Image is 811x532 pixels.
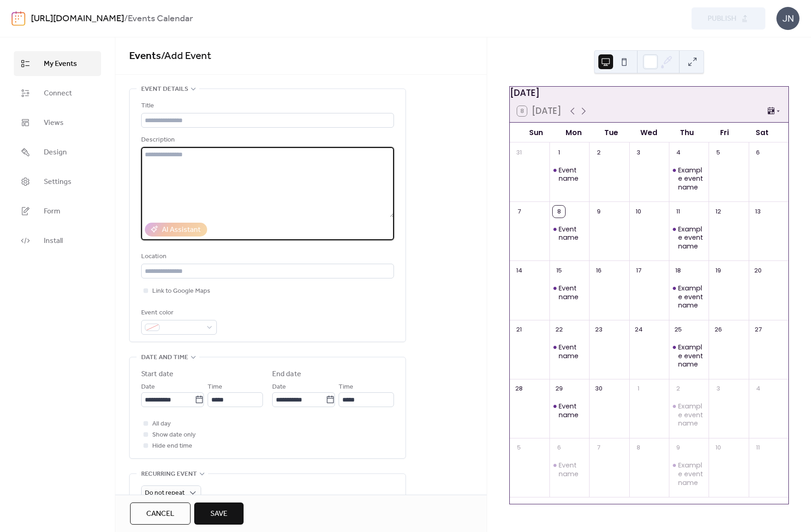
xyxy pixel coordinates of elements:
[510,87,788,100] div: [DATE]
[668,123,706,142] div: Thu
[630,123,668,142] div: Wed
[678,402,705,428] div: Example event name
[549,461,589,478] div: Event name
[152,419,171,430] span: All day
[553,265,565,277] div: 15
[593,147,605,159] div: 2
[632,442,644,454] div: 8
[513,265,525,277] div: 14
[559,461,586,478] div: Event name
[513,147,525,159] div: 31
[549,402,589,419] div: Event name
[513,442,525,454] div: 5
[632,147,644,159] div: 3
[743,123,781,142] div: Sat
[272,382,286,393] span: Date
[124,10,128,28] b: /
[31,10,124,28] a: [URL][DOMAIN_NAME]
[44,177,72,188] span: Settings
[553,147,565,159] div: 1
[141,135,392,146] div: Description
[559,402,586,419] div: Event name
[14,81,101,106] a: Connect
[141,382,155,393] span: Date
[632,383,644,395] div: 1
[669,402,709,428] div: Example event name
[549,225,589,242] div: Event name
[44,59,77,70] span: My Events
[593,383,605,395] div: 30
[339,382,353,393] span: Time
[14,228,101,253] a: Install
[752,442,764,454] div: 11
[141,307,215,319] div: Event color
[678,225,705,251] div: Example event name
[194,502,244,525] button: Save
[272,369,301,380] div: End date
[672,324,684,336] div: 25
[672,383,684,395] div: 2
[130,502,191,525] button: Cancel
[44,236,63,247] span: Install
[553,383,565,395] div: 29
[669,225,709,251] div: Example event name
[14,199,101,224] a: Form
[559,284,586,301] div: Event name
[752,265,764,277] div: 20
[678,343,705,369] div: Example event name
[152,441,192,452] span: Hide end time
[44,206,60,217] span: Form
[712,383,724,395] div: 3
[549,166,589,183] div: Event name
[672,442,684,454] div: 9
[752,147,764,159] div: 6
[752,206,764,218] div: 13
[553,206,565,218] div: 8
[712,206,724,218] div: 12
[152,286,210,297] span: Link to Google Maps
[678,284,705,310] div: Example event name
[513,324,525,336] div: 21
[141,84,188,95] span: Event details
[776,7,799,30] div: JN
[553,324,565,336] div: 22
[513,383,525,395] div: 28
[592,123,630,142] div: Tue
[553,442,565,454] div: 6
[632,265,644,277] div: 17
[44,118,64,129] span: Views
[593,324,605,336] div: 23
[669,461,709,487] div: Example event name
[669,284,709,310] div: Example event name
[44,147,67,158] span: Design
[141,100,392,112] div: Title
[672,265,684,277] div: 18
[12,11,25,26] img: logo
[632,206,644,218] div: 10
[128,10,193,28] b: Events Calendar
[559,166,586,183] div: Event name
[672,206,684,218] div: 11
[559,225,586,242] div: Event name
[593,265,605,277] div: 16
[752,324,764,336] div: 27
[549,343,589,360] div: Event name
[712,147,724,159] div: 5
[555,123,593,142] div: Mon
[712,324,724,336] div: 26
[632,324,644,336] div: 24
[44,88,72,99] span: Connect
[752,383,764,395] div: 4
[549,284,589,301] div: Event name
[208,382,222,393] span: Time
[678,461,705,487] div: Example event name
[14,51,101,76] a: My Events
[712,442,724,454] div: 10
[669,166,709,192] div: Example event name
[141,251,392,262] div: Location
[141,469,197,480] span: Recurring event
[145,487,185,499] span: Do not repeat
[161,46,211,66] span: / Add Event
[14,169,101,194] a: Settings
